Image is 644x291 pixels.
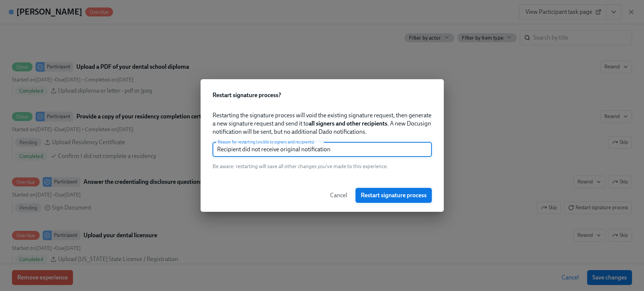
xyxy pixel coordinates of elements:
button: Restart signature process [355,188,432,203]
strong: all signers and other recipients [309,120,387,127]
span: Be aware : restarting will save all other changes you've made to this experience . [213,163,388,170]
span: Restarting the signature process will void the existing signature request, then generate a new si... [213,111,432,136]
span: Cancel [330,192,347,199]
button: Cancel [325,188,352,203]
h2: Restart signature process ? [213,91,432,99]
span: Restart signature process [361,192,427,199]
